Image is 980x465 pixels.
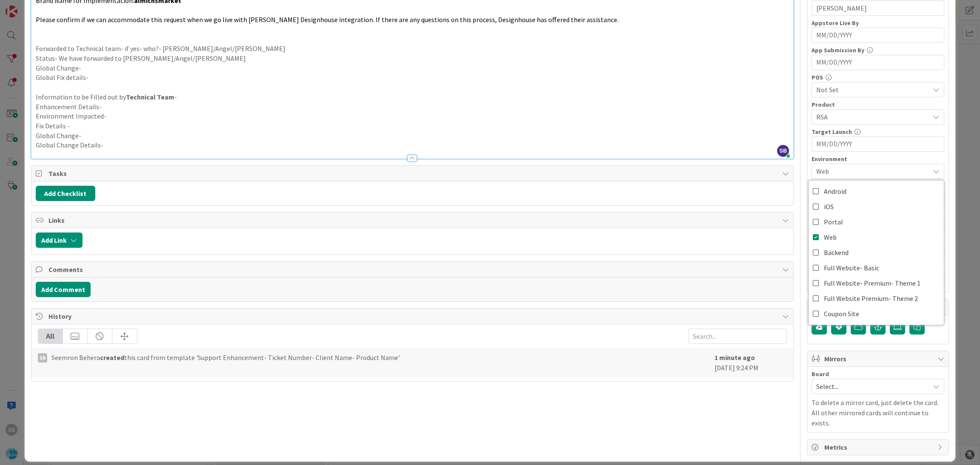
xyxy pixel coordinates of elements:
span: Full Website- Basic [824,261,879,274]
p: Global Fix details- [36,73,789,82]
div: All [38,329,63,343]
button: Add Checklist [36,186,95,201]
p: Forwarded to Technical team- if yes- who?- [PERSON_NAME]/Angel/[PERSON_NAME] [36,44,789,54]
button: Add Comment [36,282,91,297]
span: Portal [824,215,843,228]
p: Status- We have forwarded to [PERSON_NAME]/Angel/[PERSON_NAME] [36,54,789,63]
p: Global Change- [36,131,789,141]
span: Links [48,215,778,225]
div: Environment [812,156,944,162]
span: RSA [816,112,929,122]
span: Android [824,185,846,198]
a: Portal [809,214,944,230]
a: Full Website- Basic [809,260,944,275]
div: [DATE] 9:24 PM [715,352,787,373]
p: To delete a mirror card, just delete the card. All other mirrored cards will continue to exists. [812,397,944,428]
a: Full Website- Premium- Theme 1 [809,275,944,291]
span: Backend [824,246,849,259]
p: Information to be Filled out by - [36,92,789,102]
strong: Technical Team [126,93,174,101]
span: Please confirm if we can accommodate this request when we go live with [PERSON_NAME] Designhouse ... [36,15,618,24]
span: Comments [48,264,778,275]
p: Global Change Details- [36,140,789,150]
div: Appstore Live By [812,20,944,26]
span: SB [777,145,789,157]
b: 1 minute ago [715,353,755,362]
span: Board [812,371,829,377]
a: Coupon Site [809,306,944,321]
a: Backend [809,245,944,260]
span: Mirrors [824,354,933,364]
span: Web [824,231,837,244]
span: Seemron Behera this card from template 'Support Enhancement- Ticket Number- Client Name- Product ... [51,352,400,363]
a: Web [809,230,944,245]
p: Fix Details - [36,121,789,131]
span: Web [816,166,929,176]
span: Full Website Premium- Theme 2 [824,292,918,305]
span: Coupon Site [824,307,859,320]
input: Search... [688,329,787,344]
div: Target Launch [812,129,944,135]
div: Product [812,102,944,108]
div: POS [812,74,944,80]
p: Global Change- [36,63,789,73]
span: Full Website- Premium- Theme 1 [824,277,920,289]
a: Full Website Premium- Theme 2 [809,291,944,306]
a: Android [809,184,944,199]
span: Select... [816,380,925,392]
button: Add Link [36,232,83,248]
span: Tasks [48,168,778,179]
p: Enhancement Details- [36,102,789,112]
b: created [100,353,124,362]
span: History [48,311,778,321]
span: Metrics [824,442,933,452]
span: Not Set [816,85,929,95]
div: SB [38,353,47,363]
span: iOS [824,200,834,213]
input: MM/DD/YYYY [816,137,940,151]
p: Environment Impacted- [36,111,789,121]
a: iOS [809,199,944,214]
div: App Submission By [812,47,944,53]
input: MM/DD/YYYY [816,55,940,70]
input: MM/DD/YYYY [816,28,940,43]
